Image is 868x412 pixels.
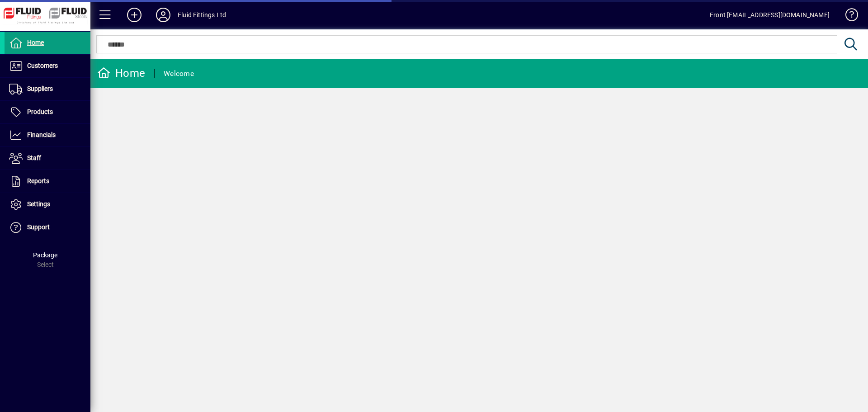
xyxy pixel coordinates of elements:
span: Customers [27,62,58,69]
a: Products [5,101,90,123]
div: Fluid Fittings Ltd [178,8,226,22]
button: Add [120,7,149,23]
a: Settings [5,193,90,216]
a: Customers [5,55,90,77]
a: Reports [5,170,90,193]
span: Settings [27,200,50,208]
a: Support [5,216,90,239]
span: Products [27,108,53,115]
a: Suppliers [5,78,90,100]
span: Financials [27,131,56,138]
a: Knowledge Base [839,2,857,31]
span: Support [27,223,50,231]
span: Package [33,251,57,259]
button: Profile [149,7,178,23]
div: Welcome [164,66,194,81]
span: Staff [27,154,41,161]
span: Suppliers [27,85,53,92]
span: Home [27,39,44,46]
div: Home [97,66,145,81]
span: Reports [27,177,49,185]
div: Front [EMAIL_ADDRESS][DOMAIN_NAME] [710,8,830,22]
a: Financials [5,124,90,147]
a: Staff [5,147,90,170]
